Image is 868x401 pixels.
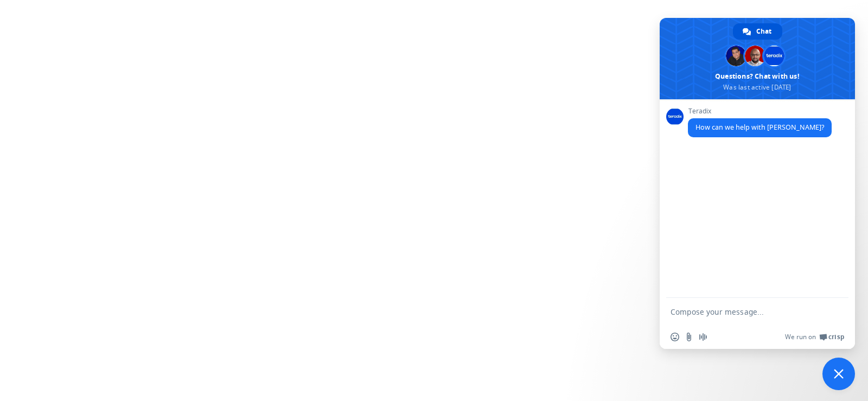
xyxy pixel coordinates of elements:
span: How can we help with [PERSON_NAME]? [695,123,824,132]
span: Teradix [688,107,832,115]
a: We run onCrisp [785,333,844,341]
span: We run on [785,333,816,341]
span: Audio message [699,333,707,341]
textarea: Compose your message... [671,298,822,325]
span: Chat [756,23,771,40]
span: Crisp [828,333,844,341]
a: Chat [733,23,782,40]
a: Close chat [822,358,855,390]
span: Insert an emoji [671,333,679,341]
span: Send a file [685,333,693,341]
